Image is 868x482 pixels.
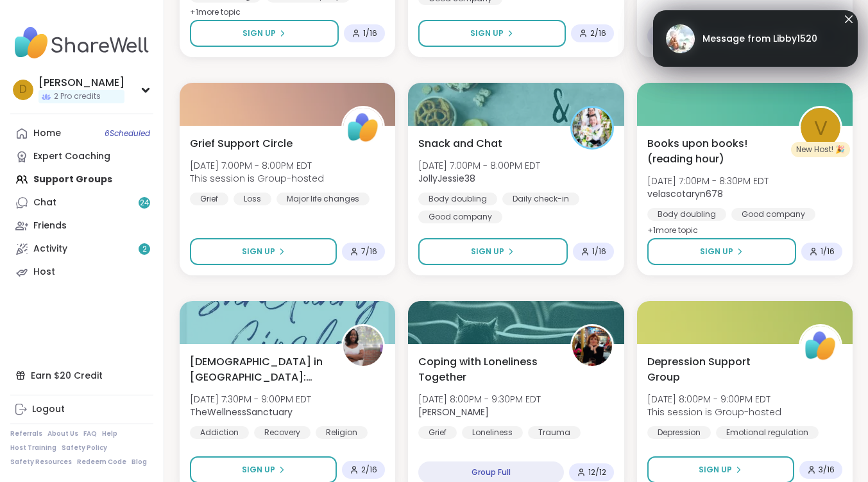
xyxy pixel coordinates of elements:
a: Chat24 [10,191,153,214]
span: [DATE] 7:30PM - 9:00PM EDT [190,393,311,406]
div: Good company [731,208,815,221]
img: JollyJessie38 [572,108,612,148]
span: 1 / 16 [363,28,377,39]
div: Emotional regulation [716,426,819,439]
span: Books upon books!(reading hour) [647,136,785,167]
button: Sign Up [647,238,796,265]
div: Home [33,127,61,140]
span: 2 / 16 [361,465,377,475]
a: Referrals [10,429,42,438]
span: D [19,82,27,98]
button: Sign Up [418,20,565,47]
div: Grief [418,426,457,439]
div: Good company [418,211,502,223]
span: Sign Up [471,246,504,257]
span: 24 [140,198,149,209]
span: Sign Up [470,28,504,39]
span: Snack and Chat [418,136,502,151]
span: [DATE] 8:00PM - 9:00PM EDT [647,393,781,406]
a: Home6Scheduled [10,122,153,145]
div: Loss [234,193,271,205]
span: Sign Up [243,28,276,39]
span: 1 / 16 [592,246,606,257]
button: Sign Up [190,238,337,265]
a: Expert Coaching [10,145,153,168]
div: Expert Coaching [33,150,110,163]
span: Sign Up [700,246,733,257]
span: [DATE] 8:00PM - 9:30PM EDT [418,393,541,406]
a: Safety Resources [10,458,72,467]
div: Group Full [647,25,796,47]
img: ShareWell [801,326,840,366]
span: Sign Up [699,464,732,476]
div: Grief [190,193,228,205]
div: Major life changes [277,193,370,205]
div: Recovery [254,426,311,439]
div: Host [33,266,55,279]
span: This session is Group-hosted [647,406,781,418]
span: [DATE] 7:00PM - 8:30PM EDT [647,175,769,187]
div: Activity [33,243,67,255]
span: [DEMOGRAPHIC_DATA] in [GEOGRAPHIC_DATA]: [GEOGRAPHIC_DATA] [190,354,327,385]
div: Trauma [528,426,581,439]
div: Body doubling [418,193,497,205]
b: velascotaryn678 [647,187,723,200]
span: This session is Group-hosted [190,172,324,185]
span: 2 / 16 [590,28,606,39]
span: Grief Support Circle [190,136,293,151]
a: Redeem Code [77,458,126,467]
span: [DATE] 7:00PM - 8:00PM EDT [418,159,540,172]
a: Friends [10,214,153,237]
span: 2 [142,244,147,255]
div: Addiction [190,426,249,439]
a: Logout [10,398,153,421]
span: 7 / 16 [361,246,377,257]
a: FAQ [83,429,97,438]
a: Blog [132,458,147,467]
button: Sign Up [190,20,339,47]
a: Host Training [10,443,56,452]
span: 3 / 16 [819,465,835,475]
b: JollyJessie38 [418,172,475,185]
a: Help [102,429,117,438]
a: Safety Policy [62,443,107,452]
span: Sign Up [242,464,275,476]
img: Judy [572,326,612,366]
div: Earn $20 Credit [10,364,153,387]
span: [DATE] 7:00PM - 8:00PM EDT [190,159,324,172]
span: Sign Up [242,246,275,257]
div: New Host! 🎉 [791,142,850,157]
div: Logout [32,403,65,416]
div: Religion [316,426,368,439]
span: Message from Libby1520 [702,32,817,46]
img: Libby1520 [666,24,695,53]
div: Daily check-in [502,193,579,205]
b: TheWellnessSanctuary [190,406,293,418]
a: Activity2 [10,237,153,261]
div: Body doubling [647,208,726,221]
span: 2 Pro credits [54,91,101,102]
a: About Us [47,429,78,438]
span: 6 Scheduled [105,128,150,139]
div: Friends [33,219,67,232]
span: v [814,113,828,143]
button: Sign Up [418,238,567,265]
img: ShareWell Nav Logo [10,21,153,65]
img: TheWellnessSanctuary [343,326,383,366]
b: [PERSON_NAME] [418,406,489,418]
a: Libby1520Message from Libby1520 [666,18,845,59]
div: [PERSON_NAME] [38,76,124,90]
div: Chat [33,196,56,209]
div: Loneliness [462,426,523,439]
span: 12 / 12 [588,467,606,478]
img: ShareWell [343,108,383,148]
span: Coping with Loneliness Together [418,354,556,385]
span: 1 / 16 [821,246,835,257]
span: Depression Support Group [647,354,785,385]
div: Depression [647,426,711,439]
a: Host [10,261,153,284]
